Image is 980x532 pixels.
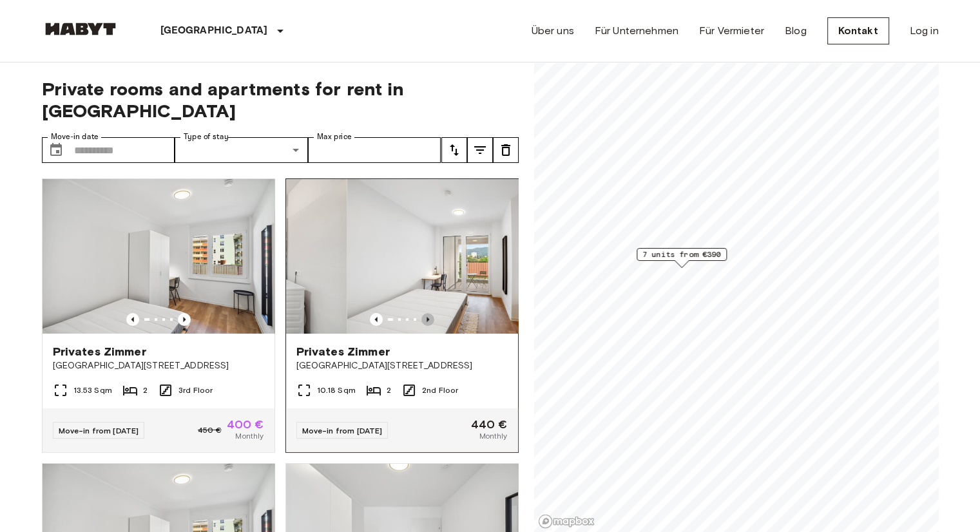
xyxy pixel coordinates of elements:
[42,23,119,35] img: Habyt
[317,131,352,142] label: Max price
[493,137,519,163] button: tune
[637,248,727,268] div: Map marker
[160,23,268,39] p: [GEOGRAPHIC_DATA]
[910,23,939,39] a: Log in
[227,419,264,430] span: 400 €
[53,359,264,372] span: [GEOGRAPHIC_DATA][STREET_ADDRESS]
[178,313,191,326] button: Previous image
[479,430,507,442] span: Monthly
[467,137,493,163] button: tune
[115,179,347,334] img: Marketing picture of unit AT-21-001-023-01
[422,385,458,396] span: 2nd Floor
[198,424,222,436] span: 450 €
[126,313,139,326] button: Previous image
[285,178,519,453] a: Previous imagePrevious imagePrivates Zimmer[GEOGRAPHIC_DATA][STREET_ADDRESS]10.18 Sqm22nd FloorMo...
[51,131,99,142] label: Move-in date
[296,359,508,372] span: [GEOGRAPHIC_DATA][STREET_ADDRESS]
[43,179,274,334] img: Marketing picture of unit AT-21-001-065-01
[471,419,508,430] span: 440 €
[43,137,69,163] button: Choose date
[827,17,889,44] a: Kontakt
[235,430,264,442] span: Monthly
[53,344,146,359] span: Privates Zimmer
[387,385,391,396] span: 2
[532,23,574,39] a: Über uns
[595,23,678,39] a: Für Unternehmen
[73,385,112,396] span: 13.53 Sqm
[699,23,764,39] a: Für Vermieter
[296,344,390,359] span: Privates Zimmer
[42,78,519,122] span: Private rooms and apartments for rent in [GEOGRAPHIC_DATA]
[42,178,275,453] a: Marketing picture of unit AT-21-001-065-01Previous imagePrevious imagePrivates Zimmer[GEOGRAPHIC_...
[59,426,139,435] span: Move-in from [DATE]
[317,385,356,396] span: 10.18 Sqm
[370,313,383,326] button: Previous image
[441,137,467,163] button: tune
[538,514,595,529] a: Mapbox logo
[143,385,148,396] span: 2
[785,23,807,39] a: Blog
[347,179,579,334] img: Marketing picture of unit AT-21-001-023-01
[302,426,383,435] span: Move-in from [DATE]
[184,131,229,142] label: Type of stay
[642,249,721,260] span: 7 units from €390
[178,385,213,396] span: 3rd Floor
[421,313,434,326] button: Previous image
